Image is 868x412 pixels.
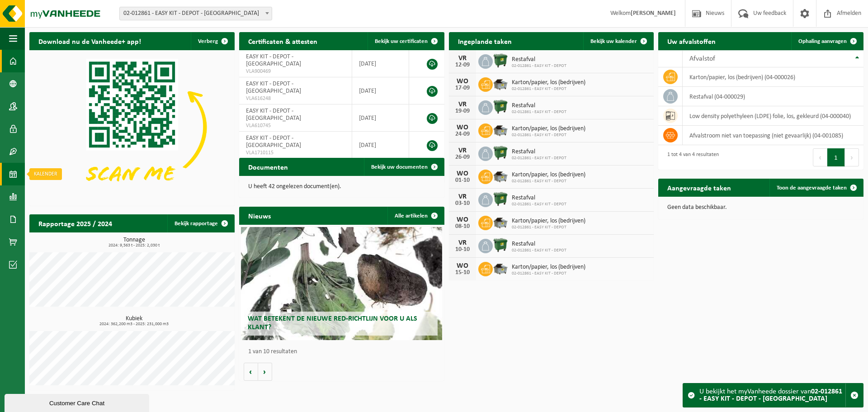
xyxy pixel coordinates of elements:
[453,262,472,270] div: WO
[658,179,740,196] h2: Aangevraagde taken
[699,384,845,407] div: U bekijkt het myVanheede dossier van
[352,77,409,104] td: [DATE]
[198,38,218,44] span: Verberg
[512,86,585,92] span: 02-012861 - EASY KIT - DEPOT
[34,243,235,248] span: 2024: 9,563 t - 2025: 2,030 t
[791,32,863,50] a: Ophaling aanvragen
[246,53,301,67] span: EASY KIT - DEPOT - [GEOGRAPHIC_DATA]
[453,108,472,114] div: 19-09
[29,50,235,204] img: Download de VHEPlus App
[453,246,472,253] div: 10-10
[34,322,235,327] span: 2024: 362,200 m3 - 2025: 231,000 m3
[241,227,442,340] a: Wat betekent de nieuwe RED-richtlijn voor u als klant?
[239,207,280,224] h2: Nieuws
[453,170,472,177] div: WO
[239,158,297,175] h2: Documenten
[512,125,585,133] span: Karton/papier, los (bedrijven)
[453,200,472,207] div: 03-10
[777,185,847,191] span: Toon de aangevraagde taken
[246,81,301,95] span: EASY KIT - DEPOT - [GEOGRAPHIC_DATA]
[191,32,234,50] button: Verberg
[453,270,472,276] div: 15-10
[512,202,566,207] span: 02-012861 - EASY KIT - DEPOT
[5,392,151,412] iframe: chat widget
[453,55,472,62] div: VR
[246,108,301,122] span: EASY KIT - DEPOT - [GEOGRAPHIC_DATA]
[167,214,234,232] a: Bekijk rapportage
[512,241,566,248] span: Restafval
[512,248,566,253] span: 02-012861 - EASY KIT - DEPOT
[493,53,508,68] img: WB-1100-HPE-GN-01
[453,78,472,85] div: WO
[689,55,715,62] span: Afvalstof
[364,158,443,176] a: Bekijk uw documenten
[512,264,585,271] span: Karton/papier, los (bedrijven)
[683,106,863,126] td: low density polyethyleen (LDPE) folie, los, gekleurd (04-000040)
[769,179,863,197] a: Toon de aangevraagde taken
[658,32,725,50] h2: Uw afvalstoffen
[371,164,428,170] span: Bekijk uw documenten
[512,171,585,179] span: Karton/papier, los (bedrijven)
[512,133,585,138] span: 02-012861 - EASY KIT - DEPOT
[246,149,345,156] span: VLA1710115
[813,148,827,166] button: Previous
[453,101,472,108] div: VR
[683,126,863,145] td: afvalstroom niet van toepassing (niet gevaarlijk) (04-001085)
[667,204,854,211] p: Geen data beschikbaar.
[244,363,258,381] button: Vorige
[845,148,859,166] button: Next
[493,76,508,91] img: WB-5000-GAL-GY-01
[34,316,235,327] h3: Kubiek
[453,177,472,184] div: 01-10
[493,237,508,253] img: WB-1100-HPE-GN-01
[512,56,566,63] span: Restafval
[699,388,842,403] strong: 02-012861 - EASY KIT - DEPOT - [GEOGRAPHIC_DATA]
[683,87,863,106] td: restafval (04-000029)
[583,32,653,50] a: Bekijk uw kalender
[248,184,435,190] p: U heeft 42 ongelezen document(en).
[512,271,585,276] span: 02-012861 - EASY KIT - DEPOT
[352,104,409,132] td: [DATE]
[368,32,443,50] a: Bekijk uw certificaten
[246,135,301,149] span: EASY KIT - DEPOT - [GEOGRAPHIC_DATA]
[119,7,272,20] span: 02-012861 - EASY KIT - DEPOT - KONTICH
[512,225,585,230] span: 02-012861 - EASY KIT - DEPOT
[493,99,508,114] img: WB-1100-HPE-GN-01
[453,62,472,68] div: 12-09
[239,32,326,50] h2: Certificaten & attesten
[453,147,472,154] div: VR
[683,67,863,87] td: karton/papier, los (bedrijven) (04-000026)
[798,38,847,44] span: Ophaling aanvragen
[29,214,121,232] h2: Rapportage 2025 / 2024
[493,145,508,161] img: WB-1100-HPE-GN-01
[453,193,472,200] div: VR
[246,95,345,102] span: VLA616248
[246,68,345,75] span: VLA900469
[453,223,472,230] div: 08-10
[453,154,472,161] div: 26-09
[453,124,472,131] div: WO
[493,214,508,230] img: WB-5000-GAL-GY-01
[248,315,417,331] span: Wat betekent de nieuwe RED-richtlijn voor u als klant?
[248,349,440,355] p: 1 van 10 resultaten
[512,148,566,156] span: Restafval
[512,179,585,184] span: 02-012861 - EASY KIT - DEPOT
[827,148,845,166] button: 1
[449,32,521,50] h2: Ingeplande taken
[512,102,566,109] span: Restafval
[590,38,637,44] span: Bekijk uw kalender
[258,363,272,381] button: Volgende
[493,122,508,137] img: WB-5000-GAL-GY-01
[512,194,566,202] span: Restafval
[387,207,443,225] a: Alle artikelen
[352,132,409,159] td: [DATE]
[120,7,272,20] span: 02-012861 - EASY KIT - DEPOT - KONTICH
[352,50,409,77] td: [DATE]
[246,122,345,129] span: VLA610745
[493,168,508,184] img: WB-5000-GAL-GY-01
[512,63,566,69] span: 02-012861 - EASY KIT - DEPOT
[493,260,508,276] img: WB-5000-GAL-GY-01
[512,156,566,161] span: 02-012861 - EASY KIT - DEPOT
[512,79,585,86] span: Karton/papier, los (bedrijven)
